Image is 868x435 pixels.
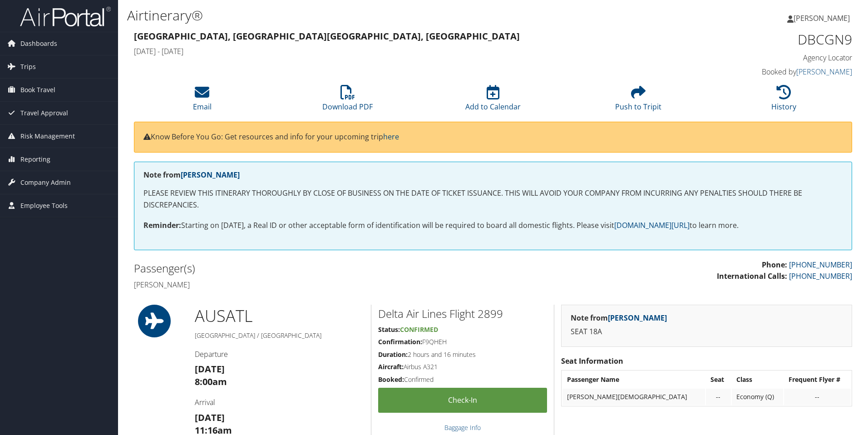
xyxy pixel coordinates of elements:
[789,260,852,270] a: [PHONE_NUMBER]
[378,362,404,371] strong: Aircraft:
[195,363,225,375] strong: [DATE]
[562,371,705,388] th: Passenger Name
[143,188,843,211] p: PLEASE REVIEW THIS ITINERARY THOROUGHLY BY CLOSE OF BUSINESS ON THE DATE OF TICKET ISSUANCE. THIS...
[143,220,843,232] p: Starting on [DATE], a Real ID or other acceptable form of identification will be required to boar...
[717,271,787,281] strong: International Calls:
[195,305,364,327] h1: AUS ATL
[784,371,851,388] th: Frequent Flyer #
[683,67,852,77] h4: Booked by
[378,350,547,359] h5: 2 hours and 16 minutes
[771,90,796,112] a: History
[794,13,850,23] span: [PERSON_NAME]
[134,46,669,56] h4: [DATE] - [DATE]
[571,326,843,338] p: SEAT 18A
[20,125,75,148] span: Risk Management
[706,371,731,388] th: Seat
[20,171,71,194] span: Company Admin
[134,280,486,290] h4: [PERSON_NAME]
[378,375,547,384] h5: Confirmed
[732,371,783,388] th: Class
[20,32,57,55] span: Dashboards
[615,90,661,112] a: Push to Tripit
[20,55,36,78] span: Trips
[400,325,438,334] span: Confirmed
[181,170,240,180] a: [PERSON_NAME]
[710,393,726,401] div: --
[20,148,50,171] span: Reporting
[608,313,667,323] a: [PERSON_NAME]
[195,376,227,388] strong: 8:00am
[378,306,547,321] h2: Delta Air Lines Flight 2899
[683,53,852,63] h4: Agency Locator
[465,90,521,112] a: Add to Calendar
[732,389,783,405] td: Economy (Q)
[378,325,400,334] strong: Status:
[20,6,111,27] img: airportal-logo.png
[143,220,181,230] strong: Reminder:
[378,337,547,346] h5: F9QHEH
[134,261,486,276] h2: Passenger(s)
[322,90,373,112] a: Download PDF
[20,194,68,217] span: Employee Tools
[143,131,843,143] p: Know Before You Go: Get resources and info for your upcoming trip
[571,313,667,323] strong: Note from
[195,331,364,340] h5: [GEOGRAPHIC_DATA] / [GEOGRAPHIC_DATA]
[378,388,547,413] a: Check-in
[762,260,787,270] strong: Phone:
[378,350,408,359] strong: Duration:
[561,356,623,366] strong: Seat Information
[193,90,212,112] a: Email
[789,271,852,281] a: [PHONE_NUMBER]
[444,423,481,432] a: Baggage Info
[796,67,852,77] a: [PERSON_NAME]
[614,220,690,230] a: [DOMAIN_NAME][URL]
[378,362,547,371] h5: Airbus A321
[195,349,364,359] h4: Departure
[195,411,225,424] strong: [DATE]
[143,170,240,180] strong: Note from
[683,30,852,49] h1: DBCGN9
[562,389,705,405] td: [PERSON_NAME][DEMOGRAPHIC_DATA]
[20,102,68,124] span: Travel Approval
[787,5,859,32] a: [PERSON_NAME]
[127,6,615,25] h1: Airtinerary®
[383,132,399,142] a: here
[789,393,846,401] div: --
[20,79,55,101] span: Book Travel
[378,375,404,384] strong: Booked:
[195,397,364,407] h4: Arrival
[378,337,422,346] strong: Confirmation:
[134,30,520,42] strong: [GEOGRAPHIC_DATA], [GEOGRAPHIC_DATA] [GEOGRAPHIC_DATA], [GEOGRAPHIC_DATA]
